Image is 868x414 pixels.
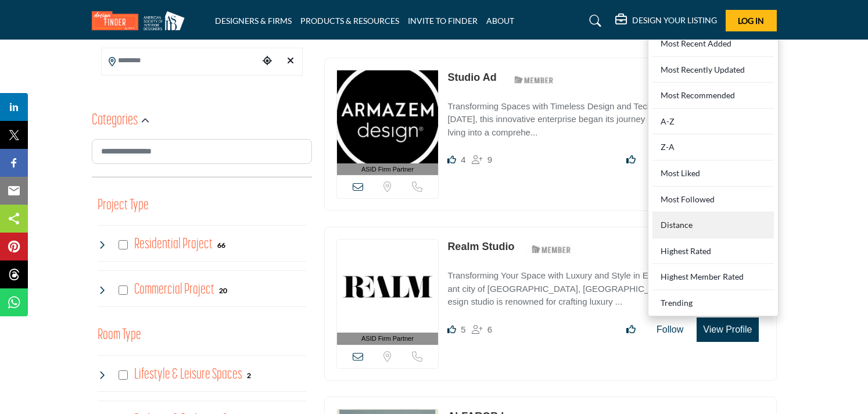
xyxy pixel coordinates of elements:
a: Transforming Your Space with Luxury and Style in Every Detail Located in the vibrant city of [GEO... [447,262,764,309]
div: Highest Member Rated [652,264,774,290]
a: INVITE TO FINDER [408,16,478,26]
input: Select Commercial Project checkbox [119,285,128,295]
span: 9 [487,155,492,165]
b: 66 [217,241,225,249]
div: DESIGN YOUR LISTING [615,14,717,28]
span: ASID Firm Partner [361,334,414,344]
span: ASID Firm Partner [361,165,414,174]
button: Project Type [98,195,149,217]
b: 2 [247,372,251,380]
a: Studio Ad [447,72,496,83]
button: Like listing [619,148,643,172]
button: Log In [726,10,777,31]
input: Search Location [102,49,259,72]
h4: Residential Project: Types of projects range from simple residential renovations to highly comple... [134,234,213,255]
img: Site Logo [92,11,191,30]
button: Follow [649,318,691,341]
div: Most Liked [652,160,774,187]
div: Most Recommended [652,83,774,109]
div: Choose your current location [259,49,276,74]
div: 20 Results For Commercial Project [219,285,227,295]
a: Search [578,12,609,30]
div: Distance [652,212,774,238]
span: 5 [461,324,465,334]
h2: Categories [92,110,138,131]
div: Highest Rated [652,238,774,265]
h4: Commercial Project: Involve the design, construction, or renovation of spaces used for business p... [134,280,214,300]
input: Select Residential Project checkbox [119,240,128,249]
img: Studio Ad [337,70,439,163]
a: Realm Studio [447,241,514,252]
p: Studio Ad [447,70,496,85]
button: Like listing [619,318,643,341]
button: View Profile [697,317,758,342]
div: 2 Results For Lifestyle & Leisure Spaces [247,370,251,380]
div: Followers [472,323,492,337]
button: Room Type [98,324,141,347]
div: Trending [652,290,774,312]
div: A-Z [652,109,774,135]
img: ASID Members Badge Icon [525,242,578,256]
div: 66 Results For Residential Project [217,240,225,250]
a: Transforming Spaces with Timeless Design and Technical Precision Founded in [DATE], this innovati... [447,93,764,140]
a: DESIGNERS & FIRMS [215,16,292,26]
span: 6 [487,324,492,334]
input: Search Category [92,139,312,164]
div: Clear search location [282,49,299,74]
a: ASID Firm Partner [337,240,439,345]
a: ASID Firm Partner [337,70,439,176]
h5: DESIGN YOUR LISTING [632,15,717,26]
input: Select Lifestyle & Leisure Spaces checkbox [119,370,128,380]
img: Realm Studio [337,240,439,333]
i: Likes [447,155,456,164]
div: Most Recently Updated [652,57,774,83]
a: ABOUT [486,16,514,26]
i: Likes [447,325,456,334]
h4: Lifestyle & Leisure Spaces: Lifestyle & Leisure Spaces [134,365,242,385]
div: Followers [472,153,492,167]
span: 4 [461,155,465,165]
div: Most Recent Added [652,31,774,57]
span: Log In [738,16,764,26]
div: Most Followed [652,187,774,213]
a: PRODUCTS & RESOURCES [300,16,399,26]
p: Realm Studio [447,239,514,255]
b: 20 [219,287,227,295]
div: Z-A [652,134,774,160]
p: Transforming Your Space with Luxury and Style in Every Detail Located in the vibrant city of [GEO... [447,269,764,309]
p: Transforming Spaces with Timeless Design and Technical Precision Founded in [DATE], this innovati... [447,100,764,140]
img: ASID Members Badge Icon [508,73,560,87]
